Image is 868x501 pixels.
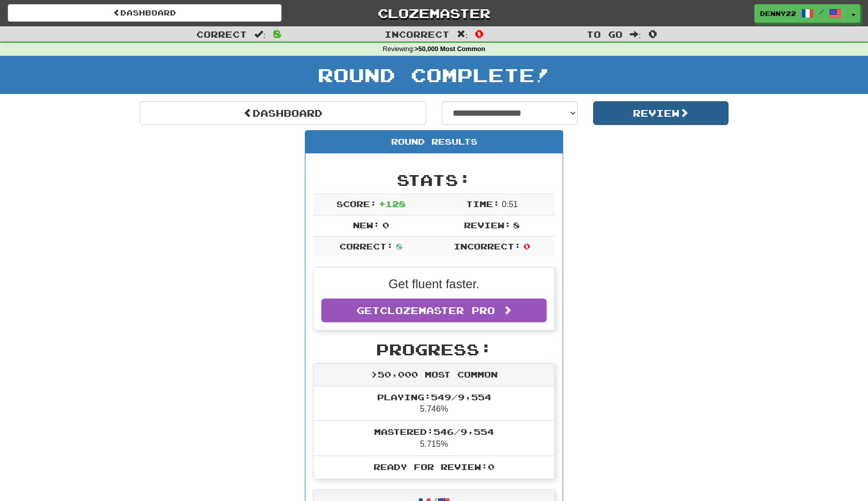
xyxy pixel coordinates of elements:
[196,29,247,39] span: Correct
[313,171,555,189] h2: Stats:
[314,386,554,421] li: 5.746%
[819,8,824,15] span: /
[336,199,377,209] span: Score:
[353,220,380,230] span: New:
[139,101,426,125] a: Dashboard
[254,30,266,39] span: :
[314,420,554,456] li: 5.715%
[523,241,530,251] span: 0
[314,364,554,386] div: >50,000 Most Common
[305,131,563,153] div: Round Results
[377,392,491,402] span: Playing: 549 / 9,554
[760,9,796,18] span: Denny22
[457,30,468,39] span: :
[321,299,547,322] a: GetClozemaster Pro
[313,341,555,358] h2: Progress:
[339,241,393,251] span: Correct:
[379,199,406,209] span: + 128
[384,29,450,39] span: Incorrect
[513,220,520,230] span: 8
[273,27,282,40] span: 8
[321,275,547,293] p: Get fluent faster.
[374,427,494,436] span: Mastered: 546 / 9,554
[754,4,847,23] a: Denny22 /
[414,45,485,53] strong: >50,000 Most Common
[4,65,864,85] h1: Round Complete!
[396,241,402,251] span: 8
[8,4,282,22] a: Dashboard
[502,200,518,209] span: 0 : 51
[475,27,484,40] span: 0
[380,305,495,316] span: Clozemaster Pro
[630,30,641,39] span: :
[454,241,521,251] span: Incorrect:
[593,101,729,125] button: Review
[466,199,500,209] span: Time:
[382,220,389,230] span: 0
[374,462,494,472] span: Ready for Review: 0
[297,4,571,22] a: Clozemaster
[648,27,657,40] span: 0
[464,220,511,230] span: Review:
[586,29,623,39] span: To go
